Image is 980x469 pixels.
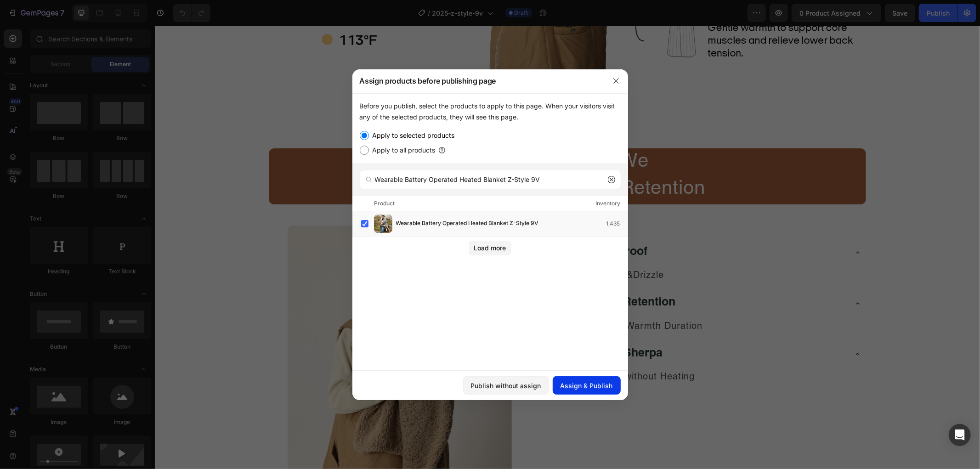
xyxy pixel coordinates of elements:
[469,241,511,255] button: Load more
[275,154,390,174] strong: Achieve 90%
[414,270,521,285] p: 90% Heat Retention
[414,242,706,259] p: Blocks Wind &Drizzle
[949,424,971,446] div: Open Intercom Messenger
[553,376,621,395] button: Assign & Publish
[414,321,508,336] p: Ultra-Soft Sherpa
[474,243,506,253] div: Load more
[369,145,436,156] label: Apply to all products
[374,215,392,233] img: product-img
[114,123,711,179] h2: Let’s See How We Warmth Retention
[352,69,604,93] div: Assign products before publishing page
[596,199,621,208] div: Inventory
[414,344,706,360] p: Comfy even without Heating
[352,93,628,371] div: />
[360,170,621,189] input: Search products
[396,219,539,229] span: Wearable Battery Operated Heated Blanket Z-Style 9V
[374,199,395,208] div: Product
[561,381,613,390] div: Assign & Publish
[463,376,549,395] button: Publish without assign
[360,101,621,123] div: Before you publish, select the products to apply to this page. When your visitors visit any of th...
[369,130,455,141] label: Apply to selected products
[414,220,493,235] p: Weather-Proof
[606,219,628,228] div: 1,435
[414,293,706,310] p: 20% Longer Warmth Duration
[471,381,541,390] div: Publish without assign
